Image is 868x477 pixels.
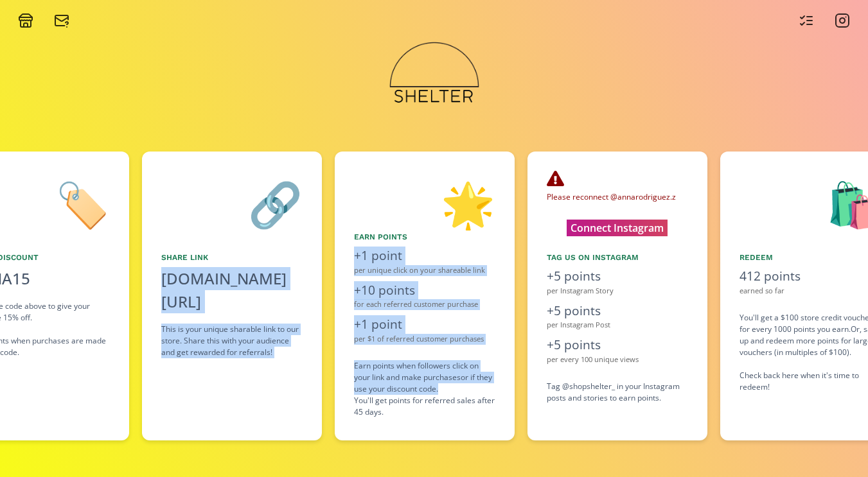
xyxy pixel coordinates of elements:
div: +1 point [354,247,495,265]
button: Connect Instagram [567,220,668,236]
div: 🔗 [161,171,303,236]
div: per Instagram Post [547,320,688,331]
div: Earn points when followers click on your link and make purchases or if they use your discount cod... [354,360,495,418]
div: +5 points [547,336,688,354]
div: 🌟 [354,171,495,216]
div: per unique click on your shareable link [354,265,495,276]
div: +10 points [354,281,495,300]
div: per every 100 unique views [547,354,688,365]
div: Tag us on Instagram [547,252,688,263]
div: +5 points [547,267,688,286]
div: +5 points [547,302,688,320]
div: [DOMAIN_NAME][URL] [161,267,303,313]
div: per $1 of referred customer purchases [354,334,495,345]
span: Please reconnect @annarodriguez.z [547,180,676,202]
div: Share Link [161,252,303,263]
div: +1 point [354,315,495,334]
div: for each referred customer purchase [354,299,495,310]
img: 8vjNX9rJa8Ux [386,39,483,135]
div: This is your unique sharable link to our store. Share this with your audience and get rewarded fo... [161,324,303,358]
div: per Instagram Story [547,286,688,297]
div: Earn points [354,231,495,243]
div: Tag @shopshelter_ in your Instagram posts and stories to earn points. [547,381,688,404]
